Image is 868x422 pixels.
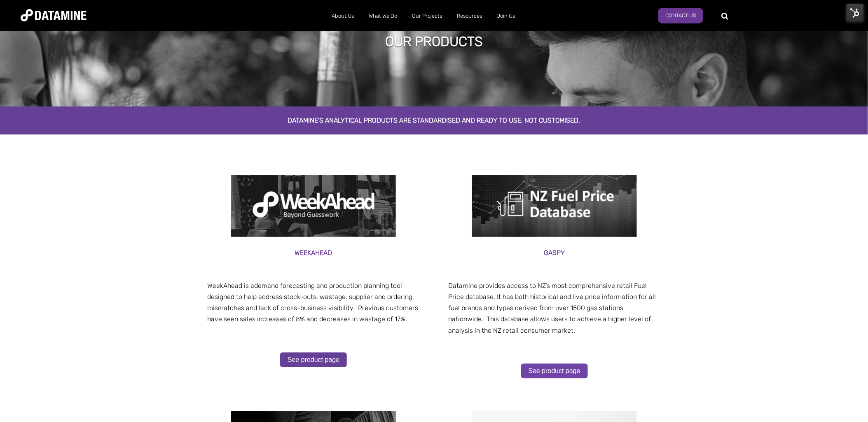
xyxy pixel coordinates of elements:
[21,9,87,21] img: Datamine
[231,175,396,237] img: weekahead product page2
[847,4,864,21] img: HubSpot Tools Menu Toggle
[280,352,347,367] a: See product page
[199,136,240,144] span: Product page
[521,364,588,378] a: See product page
[489,5,522,27] a: Join Us
[449,5,489,27] a: Resources
[208,282,255,290] span: WeekAhead is a
[448,282,656,334] span: Datamine provides access to NZ’s most comprehensive retail Fuel Price database. It has both histo...
[208,247,420,258] h3: Weekahead
[405,5,449,27] a: Our Projects
[208,280,420,325] p: demand forecasting and production planning tool designed to help address stock-outs, wastage, sup...
[324,5,361,27] a: About Us
[385,32,483,51] h1: our products
[658,8,703,23] a: Contact Us
[361,5,405,27] a: What We Do
[448,247,660,258] h3: Gaspy
[208,267,245,274] span: our platform
[472,175,637,237] img: NZ fuel price logo of petrol pump, Gaspy product page1
[199,117,669,124] h2: Datamine's analytical products are standardised and ready to use, not customised.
